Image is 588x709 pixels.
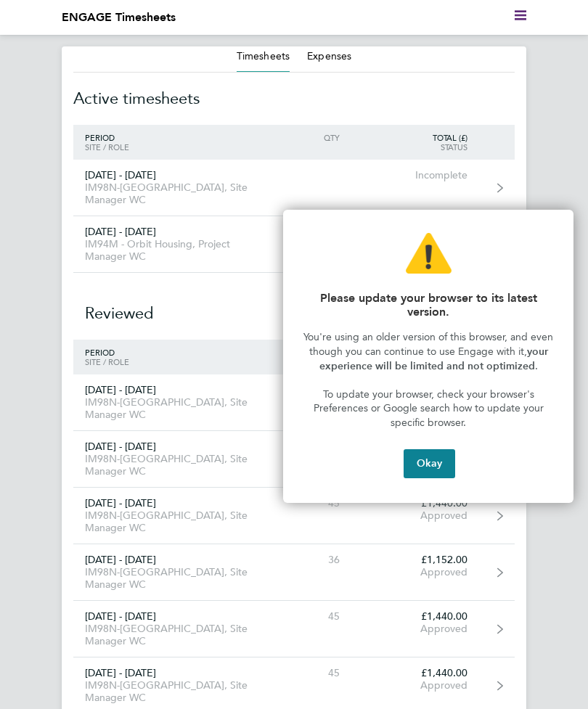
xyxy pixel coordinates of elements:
[73,384,268,396] div: [DATE] - [DATE]
[73,357,268,366] div: Site / Role
[73,509,268,534] div: IM98N-[GEOGRAPHIC_DATA], Site Manager WC
[73,226,268,238] div: [DATE] - [DATE]
[268,348,352,357] div: Qty
[351,169,479,181] div: Incomplete
[404,449,455,478] button: Okay
[73,273,515,340] h2: Reviewed
[73,679,268,704] div: IM98N-[GEOGRAPHIC_DATA], Site Manager WC
[301,291,556,319] p: Please update your browser to its latest version.
[268,554,352,566] div: 36
[268,440,352,453] div: 45
[73,566,268,591] div: IM98N-[GEOGRAPHIC_DATA], Site Manager WC
[307,49,351,64] button: Expenses
[85,132,115,143] span: Period
[268,497,352,509] div: 45
[406,233,452,274] img: Warning Icon
[73,142,268,152] div: Site / Role
[73,396,268,421] div: IM98N-[GEOGRAPHIC_DATA], Site Manager WC
[351,623,479,635] div: Approved
[351,566,479,578] div: Approved
[73,497,268,509] div: [DATE] - [DATE]
[268,610,352,623] div: 45
[351,509,479,522] div: Approved
[351,133,479,142] div: Total (£)
[73,623,268,647] div: IM98N-[GEOGRAPHIC_DATA], Site Manager WC
[351,667,479,679] div: £1,440.00
[535,360,538,372] span: .
[351,554,479,566] div: £1,152.00
[351,610,479,623] div: £1,440.00
[283,210,573,503] div: Update your browser to its latest version
[237,49,290,64] button: Timesheets
[73,453,268,478] div: IM98N-[GEOGRAPHIC_DATA], Site Manager WC
[73,667,268,679] div: [DATE] - [DATE]
[351,679,479,692] div: Approved
[73,440,268,453] div: [DATE] - [DATE]
[268,384,352,396] div: 9
[73,181,268,206] div: IM98N-[GEOGRAPHIC_DATA], Site Manager WC
[73,610,268,623] div: [DATE] - [DATE]
[351,497,479,509] div: £1,440.00
[268,667,352,679] div: 45
[73,554,268,566] div: [DATE] - [DATE]
[319,345,551,372] strong: your experience will be limited and not optimized
[73,169,268,181] div: [DATE] - [DATE]
[301,388,556,430] p: To update your browser, check your browser's Preferences or Google search how to update your spec...
[268,133,352,142] div: Qty
[73,73,515,125] h2: Active timesheets
[62,9,176,26] li: ENGAGE Timesheets
[85,347,115,358] span: Period
[303,331,556,358] span: You're using an older version of this browser, and even though you can continue to use Engage wit...
[73,238,268,263] div: IM94M - Orbit Housing, Project Manager WC
[351,142,479,152] div: Status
